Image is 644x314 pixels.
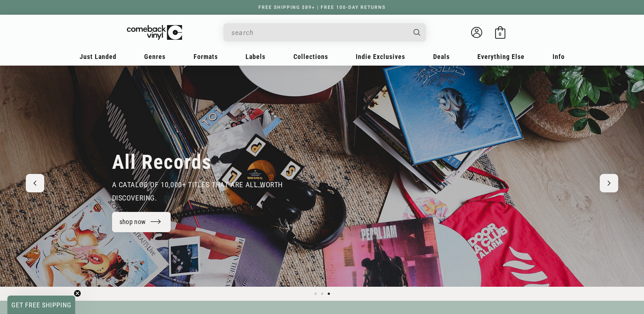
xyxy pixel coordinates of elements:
[223,23,426,42] div: Search
[319,290,326,297] button: Load slide 2 of 3
[326,290,332,297] button: Load slide 3 of 3
[293,53,328,60] span: Collections
[74,290,81,297] button: Close teaser
[477,53,525,60] span: Everything Else
[112,212,171,232] a: shop now
[600,174,618,192] button: Next slide
[11,301,72,309] span: GET FREE SHIPPING
[26,174,44,192] button: Previous slide
[112,150,212,174] h2: All Records
[356,53,405,60] span: Indie Exclusives
[251,5,393,10] a: FREE SHIPPING $89+ | FREE 100-DAY RETURNS
[112,180,283,202] span: a catalog of 10,000+ Titles that are all worth discovering.
[407,23,427,42] button: Search
[246,53,265,60] span: Labels
[553,53,565,60] span: Info
[433,53,450,60] span: Deals
[312,290,319,297] button: Load slide 1 of 3
[194,53,218,60] span: Formats
[144,53,166,60] span: Genres
[7,296,75,314] div: GET FREE SHIPPINGClose teaser
[232,25,406,40] input: When autocomplete results are available use up and down arrows to review and enter to select
[499,31,501,37] span: 0
[80,53,116,60] span: Just Landed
